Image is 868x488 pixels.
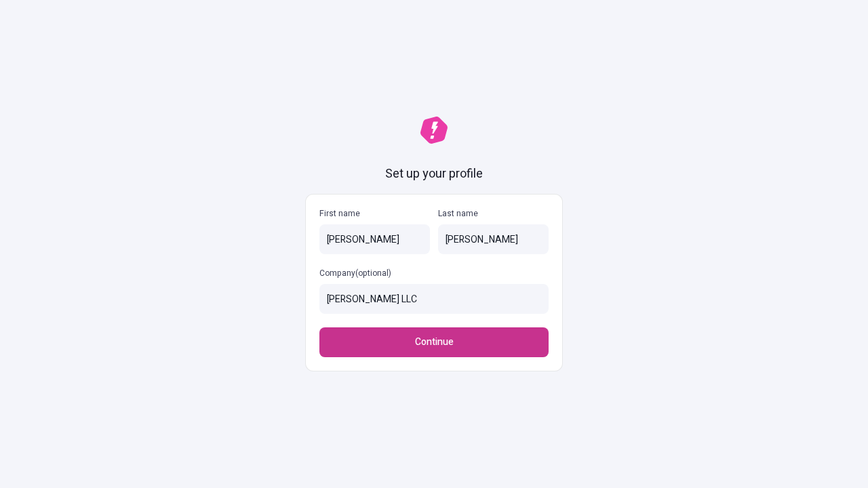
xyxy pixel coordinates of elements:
[319,208,430,219] p: First name
[415,335,454,350] span: Continue
[355,267,391,279] span: (optional)
[438,208,549,219] p: Last name
[319,284,549,314] input: Company(optional)
[385,165,483,183] h1: Set up your profile
[319,224,430,254] input: First name
[438,224,549,254] input: Last name
[319,268,549,279] p: Company
[319,327,549,357] button: Continue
